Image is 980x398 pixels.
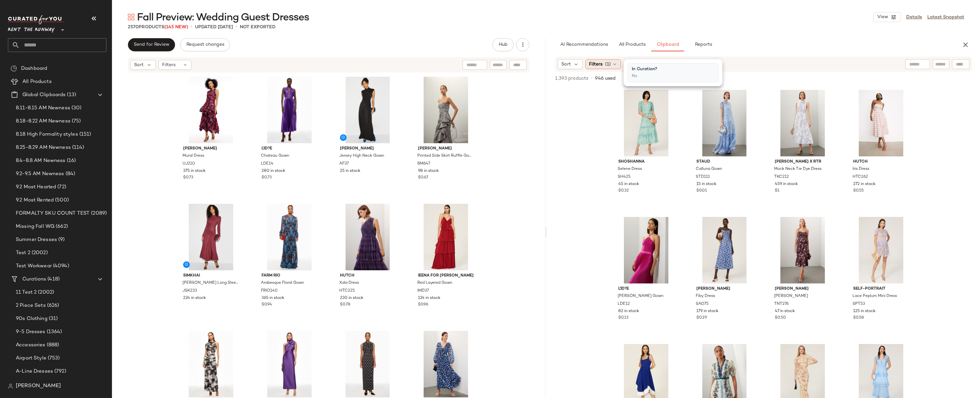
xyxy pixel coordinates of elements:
[775,181,798,187] span: 459 in stock
[853,166,869,172] span: Iris Dress
[498,42,507,47] span: Hub
[178,77,244,143] img: UJ210.jpg
[417,161,430,167] span: BM647
[335,204,401,270] img: HTC225.jpg
[16,328,45,336] span: 9-5 Dresses
[853,159,909,165] span: Hutch
[561,61,571,68] span: Sort
[618,42,645,47] span: All Products
[16,118,70,125] span: 8.18-8.22 AM Newness
[16,368,53,375] span: A-Line Dresses
[191,23,192,31] span: •
[340,302,350,308] span: $0.78
[618,159,674,165] span: Shoshanna
[16,183,56,191] span: 9.2 Most Hearted
[775,188,779,194] span: $1
[618,293,663,299] span: [PERSON_NAME] Gown
[340,295,363,301] span: 230 in stock
[618,286,674,292] span: L'ID?E
[262,302,272,308] span: $0.94
[47,315,58,323] span: (31)
[182,280,238,286] span: [PERSON_NAME] Long Sleeve Midi Dress
[618,166,642,172] span: Selene Dress
[8,22,55,34] span: Rent the Runway
[339,288,355,294] span: HTC225
[262,146,317,152] span: L'ID?E
[164,25,188,30] span: (145 New)
[618,188,629,194] span: $0.32
[848,90,914,156] img: HTC262.jpg
[853,308,876,314] span: 125 in stock
[11,65,17,72] img: svg%3e
[16,210,90,217] span: FORMALTY SKU COUNT TEST
[46,355,60,362] span: (753)
[195,24,233,31] p: updated [DATE]
[691,90,757,156] img: STD111.jpg
[183,175,193,181] span: $0.73
[775,286,830,292] span: [PERSON_NAME]
[417,153,473,159] span: Printed Side Skirt Ruffle Gown
[774,174,789,180] span: TKC212
[37,289,54,296] span: (2002)
[71,144,84,151] span: (114)
[418,146,474,152] span: [PERSON_NAME]
[696,159,752,165] span: Staud
[183,146,239,152] span: [PERSON_NAME]
[413,204,479,270] img: IMD37.jpg
[178,331,244,397] img: BEC50.jpg
[418,273,474,279] span: Ieena for [PERSON_NAME]
[853,181,876,187] span: 272 in stock
[613,90,679,156] img: SH425.jpg
[16,382,61,390] span: [PERSON_NAME]
[16,131,78,138] span: 8.18 High Formality styles
[16,144,71,151] span: 8.25-8.29 AM Newness
[16,197,54,204] span: 9.2 Most Rented
[853,174,868,180] span: HTC262
[417,288,429,294] span: IMD37
[696,315,707,321] span: $0.29
[256,204,322,270] img: FRIO140.jpg
[877,14,888,20] span: View
[696,301,709,307] span: SAO75
[335,331,401,397] img: ETOC4.jpg
[696,286,752,292] span: [PERSON_NAME]
[45,341,59,349] span: (888)
[64,170,75,178] span: (84)
[339,161,349,167] span: AF37
[696,293,715,299] span: Fiby Dress
[261,153,289,159] span: Chateau Gown
[262,273,317,279] span: FARM Rio
[54,223,68,230] span: (662)
[591,75,592,81] span: •
[770,217,836,283] img: TNT276.jpg
[128,25,139,30] span: 2570
[178,204,244,270] img: JSK233.jpg
[417,280,452,286] span: Red Layered Gown
[8,15,64,24] img: cfy_white_logo.C9jOOHJF.svg
[16,223,54,230] span: Missing Fall WG
[16,341,45,349] span: Accessories
[256,331,322,397] img: BM754.jpg
[589,61,602,68] span: Filters
[90,210,107,217] span: (2089)
[137,11,309,24] span: Fall Preview: Wedding Guest Dresses
[340,273,396,279] span: Hutch
[45,328,62,336] span: (1364)
[66,91,76,99] span: (13)
[339,280,359,286] span: Xala Dress
[262,295,284,301] span: 365 in stock
[261,161,273,167] span: LDE14
[775,308,795,314] span: 47 in stock
[848,217,914,283] img: SPT53.jpg
[21,65,47,72] span: Dashboard
[16,249,30,257] span: Test 2
[418,302,428,308] span: $0.96
[16,302,46,309] span: 2 Piece Sets
[492,38,514,51] button: Hub
[262,175,272,181] span: $0.73
[691,217,757,283] img: SAO75.jpg
[30,249,48,257] span: (2002)
[774,166,822,172] span: Mock Neck Tie Dye Dress
[262,168,285,174] span: 280 in stock
[56,183,66,191] span: (72)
